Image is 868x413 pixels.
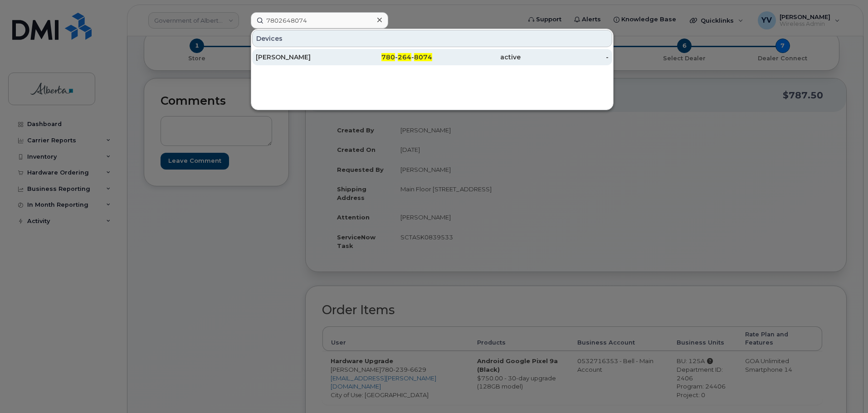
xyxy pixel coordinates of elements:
span: 780 [381,53,395,61]
span: 8074 [414,53,432,61]
div: - [521,53,609,62]
div: active [432,53,521,62]
div: - - [344,53,433,62]
input: Find something... [251,12,388,29]
div: Devices [252,30,612,47]
a: [PERSON_NAME]780-264-8074active- [252,49,612,65]
div: [PERSON_NAME] [256,53,344,62]
span: 264 [398,53,411,61]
